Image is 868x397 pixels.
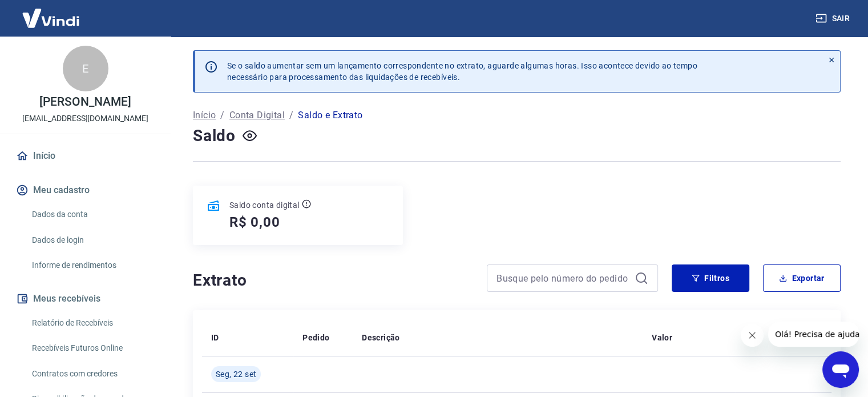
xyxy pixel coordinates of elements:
[27,203,157,226] a: Dados da conta
[22,113,148,125] p: [EMAIL_ADDRESS][DOMAIN_NAME]
[14,1,88,35] img: Vindi
[39,96,131,108] p: [PERSON_NAME]
[27,311,157,335] a: Relatório de Recebíveis
[193,269,473,292] h4: Extrato
[27,362,157,386] a: Contratos com credores
[14,286,157,311] button: Meus recebíveis
[229,213,280,231] h5: R$ 0,00
[227,60,697,83] p: Se o saldo aumentar sem um lançamento correspondente no extrato, aguarde algumas horas. Isso acon...
[229,199,300,211] p: Saldo conta digital
[216,368,256,380] span: Seg, 22 set
[302,332,329,343] p: Pedido
[822,351,859,388] iframe: Botão para abrir a janela de mensagens
[211,332,219,343] p: ID
[813,8,854,29] button: Sair
[14,143,157,169] a: Início
[672,264,749,292] button: Filtros
[14,178,157,203] button: Meu cadastro
[652,332,672,343] p: Valor
[220,109,224,122] p: /
[289,109,293,122] p: /
[193,109,216,122] a: Início
[298,109,362,122] p: Saldo e Extrato
[362,332,400,343] p: Descrição
[193,125,236,147] h4: Saldo
[763,264,841,292] button: Exportar
[768,322,859,347] iframe: Mensagem da empresa
[7,8,96,17] span: Olá! Precisa de ajuda?
[27,228,157,252] a: Dados de login
[63,46,108,91] div: E
[27,254,157,277] a: Informe de rendimentos
[229,109,285,122] a: Conta Digital
[496,270,630,287] input: Busque pelo número do pedido
[741,324,764,347] iframe: Fechar mensagem
[27,336,157,360] a: Recebíveis Futuros Online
